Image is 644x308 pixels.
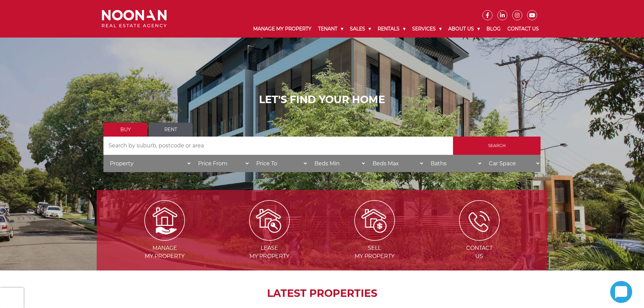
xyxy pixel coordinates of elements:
[354,200,395,241] img: Sell my property
[218,244,321,260] span: Lease my Property
[103,137,453,155] input: Search by suburb, postcode or area
[409,20,445,38] a: Services
[103,94,541,106] h1: LET'S FIND YOUR HOME
[218,217,321,259] a: Lease my property Leasemy Property
[459,200,500,241] img: ICONS
[113,244,216,260] span: Manage my Property
[453,137,541,155] input: Search
[144,200,185,241] img: Manage my Property
[428,217,531,259] a: ICONS ContactUs
[114,287,530,300] h2: LATEST PROPERTIES
[323,217,426,259] a: Sell my property Sellmy Property
[483,20,504,38] a: Blog
[250,20,315,38] a: Manage My Property
[504,20,542,38] a: Contact Us
[102,10,167,28] img: Noonan Real Estate Agency
[428,244,531,260] span: Contact Us
[347,20,374,38] a: Sales
[315,20,347,38] a: Tenant
[374,20,409,38] a: Rentals
[149,123,193,137] a: Rent
[323,244,426,260] span: Sell my Property
[249,200,290,241] img: Lease my property
[445,20,483,38] a: About Us
[113,217,216,259] a: Manage my Property Managemy Property
[103,123,147,137] a: Buy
